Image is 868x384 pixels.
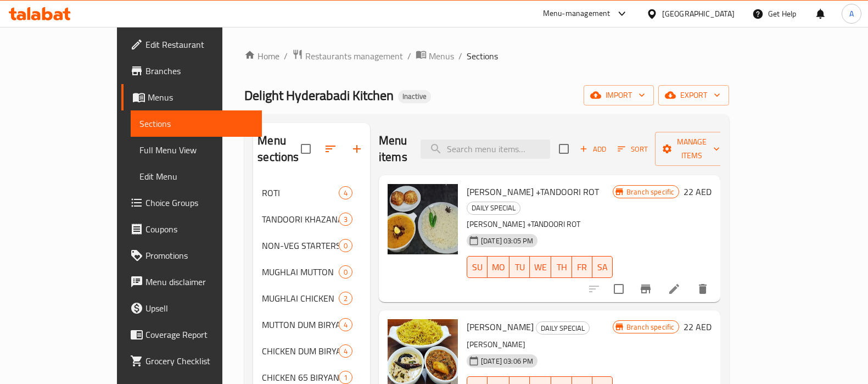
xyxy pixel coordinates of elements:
span: Edit Menu [139,170,253,183]
span: 2 [339,293,352,304]
div: ROTI4 [253,180,370,206]
span: SA [597,259,608,275]
span: Upsell [145,302,253,315]
a: Coverage Report [121,321,262,348]
h2: Menu sections [257,132,301,165]
a: Upsell [121,295,262,321]
p: [PERSON_NAME] +TANDOORI ROT [467,218,613,231]
span: Restaurants management [305,49,403,63]
div: MUGHLAI MUTTON0 [253,259,370,285]
span: Sort sections [317,136,344,162]
span: Full Menu View [139,143,253,157]
button: Branch-specific-item [632,276,659,302]
span: CHICKEN DUM BIRYANI [262,344,339,358]
span: A [849,8,854,20]
span: ROTI [262,186,339,199]
div: items [339,371,352,384]
a: Sections [131,110,262,137]
span: Branch specific [622,322,679,332]
span: [DATE] 03:06 PM [477,356,537,366]
span: Menu disclaimer [145,275,253,288]
div: items [339,292,352,305]
span: Edit Restaurant [145,38,253,51]
button: MO [488,256,509,278]
div: items [339,239,352,252]
span: Sort items [611,141,655,158]
div: MUTTON DUM BIRYANI4 [253,311,370,338]
a: Grocery Checklist [121,348,262,374]
div: TANDOORI KHAZANA3 [253,206,370,232]
a: Menus [416,49,454,63]
span: WE [534,259,547,275]
span: Coupons [145,222,253,236]
a: Menus [121,84,262,110]
div: CHICKEN DUM BIRYANI4 [253,338,370,364]
span: MUGHLAI MUTTON [262,265,339,279]
div: DAILY SPECIAL [467,202,520,215]
button: Add section [344,136,370,162]
span: [PERSON_NAME] [467,319,534,335]
div: Inactive [398,90,431,103]
li: / [458,49,462,63]
span: Grocery Checklist [145,354,253,368]
button: Sort [615,141,651,158]
span: DAILY SPECIAL [467,202,520,214]
p: [PERSON_NAME] [467,338,613,352]
div: MUGHLAI CHICKEN [262,292,339,305]
li: / [284,49,288,63]
span: Sort [618,143,648,155]
span: CHICKEN 65 BIRYANI [262,371,339,384]
div: items [339,186,352,199]
a: Home [244,49,279,63]
span: Promotions [145,249,253,262]
div: Menu-management [543,7,611,20]
div: items [339,213,352,226]
button: import [584,85,654,105]
span: Branches [145,64,253,77]
span: [PERSON_NAME] +TANDOORI ROT [467,183,599,200]
button: WE [530,256,551,278]
div: items [339,265,352,279]
span: Manage items [664,135,720,163]
img: SHAMI KEBAB +TANDOORI ROT [388,184,458,254]
span: Select all sections [294,137,317,160]
button: SA [592,256,613,278]
span: 3 [339,214,352,225]
span: Choice Groups [145,196,253,209]
a: Restaurants management [292,49,403,63]
div: MUGHLAI CHICKEN2 [253,285,370,311]
span: Coverage Report [145,328,253,341]
div: NON-VEG STARTERS0 [253,232,370,259]
a: Edit Menu [131,163,262,190]
div: TANDOORI KHAZANA [262,213,339,226]
button: Manage items [655,132,729,166]
h6: 22 AED [684,319,712,335]
li: / [407,49,411,63]
h2: Menu items [379,132,407,165]
button: TH [551,256,572,278]
button: export [658,85,729,105]
span: Select section [552,137,575,160]
button: TU [509,256,530,278]
span: Menus [148,91,253,104]
span: 4 [339,188,352,198]
span: Sections [467,49,498,63]
nav: breadcrumb [244,49,729,63]
span: 1 [339,372,352,383]
span: MUTTON DUM BIRYANI [262,318,339,331]
a: Full Menu View [131,137,262,163]
span: Delight Hyderabadi Kitchen [244,83,394,108]
a: Edit menu item [668,282,681,296]
span: 4 [339,346,352,357]
span: 0 [339,241,352,251]
a: Choice Groups [121,190,262,216]
span: 4 [339,320,352,330]
span: [DATE] 03:05 PM [477,236,537,246]
span: Select to update [607,277,630,300]
div: items [339,318,352,331]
